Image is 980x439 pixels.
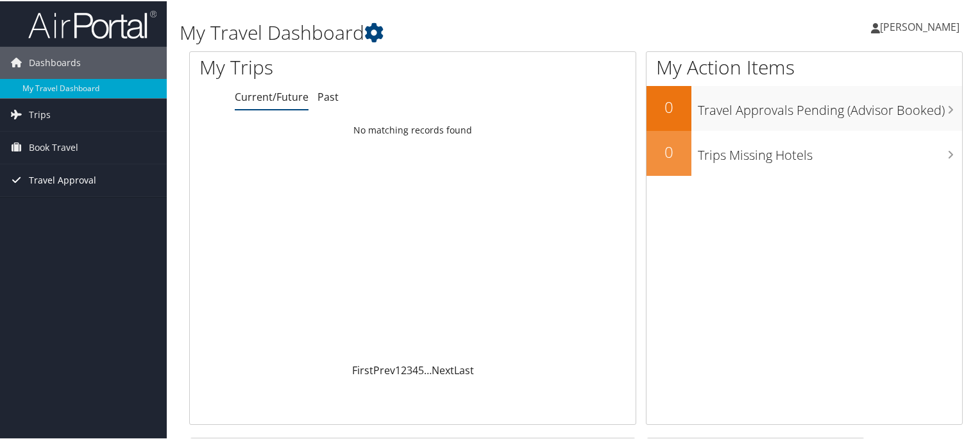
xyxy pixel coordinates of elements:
[432,362,454,376] a: Next
[395,362,401,376] a: 1
[454,362,474,376] a: Last
[199,53,441,80] h1: My Trips
[29,130,78,162] span: Book Travel
[646,130,962,175] a: 0Trips Missing Hotels
[401,362,407,376] a: 2
[407,362,412,376] a: 3
[646,140,691,162] h2: 0
[235,89,308,103] a: Current/Future
[698,94,962,118] h3: Travel Approvals Pending (Advisor Booked)
[412,362,418,376] a: 4
[646,53,962,80] h1: My Action Items
[28,8,156,39] img: airportal-logo.png
[424,362,432,376] span: …
[352,362,373,376] a: First
[646,95,691,117] h2: 0
[190,117,636,141] td: No matching records found
[418,362,424,376] a: 5
[29,98,51,130] span: Trips
[29,163,96,195] span: Travel Approval
[698,139,962,163] h3: Trips Missing Hotels
[880,19,959,33] span: [PERSON_NAME]
[180,18,708,45] h1: My Travel Dashboard
[646,85,962,130] a: 0Travel Approvals Pending (Advisor Booked)
[317,89,339,103] a: Past
[871,6,972,45] a: [PERSON_NAME]
[29,46,81,78] span: Dashboards
[373,362,395,376] a: Prev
